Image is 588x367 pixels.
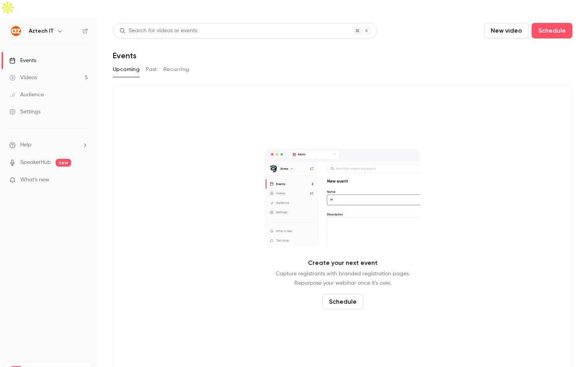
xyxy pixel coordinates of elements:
[113,51,136,60] h1: Events
[9,91,44,99] div: Audience
[20,141,31,149] span: Help
[119,27,197,35] div: Search for videos or events
[9,74,37,82] div: Videos
[20,176,49,184] span: What's new
[163,63,189,76] button: Recurring
[9,57,36,64] div: Events
[322,294,363,310] button: Schedule
[56,159,71,167] span: new
[10,25,22,37] img: Aztech IT
[308,258,378,268] p: Create your next event
[484,23,528,38] button: New video
[9,108,40,116] div: Settings
[9,141,88,149] li: help-dropdown-opener
[79,177,88,184] iframe: Noticeable Trigger
[113,63,140,76] button: Upcoming
[532,23,572,38] button: Schedule
[146,63,157,76] button: Past
[20,158,51,167] a: SpeakerHub
[29,27,54,35] h6: Aztech IT
[276,269,410,288] p: Capture registrants with branded registration pages. Repurpose your webinar once it's over.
